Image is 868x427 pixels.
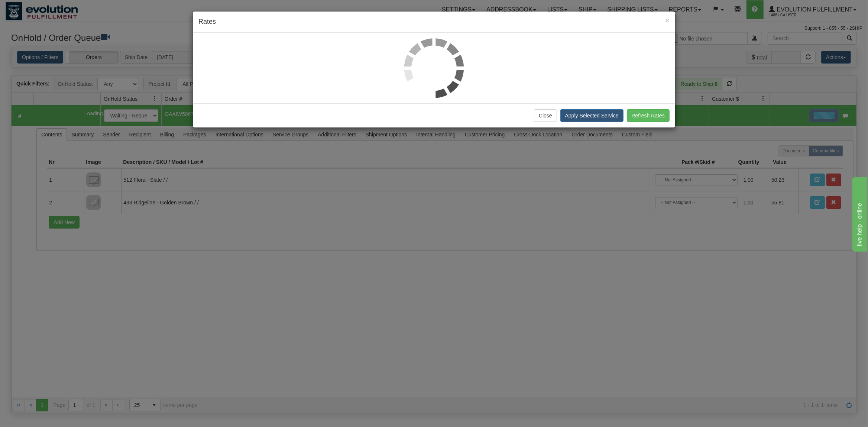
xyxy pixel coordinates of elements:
img: loader.gif [404,38,464,98]
button: Close [534,109,557,122]
h4: Rates [198,17,670,27]
span: × [665,16,670,25]
iframe: chat widget [851,175,867,251]
button: Refresh Rates [627,109,670,122]
button: Apply Selected Service [560,109,624,122]
div: live help - online [6,4,69,13]
button: Close [665,16,670,24]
